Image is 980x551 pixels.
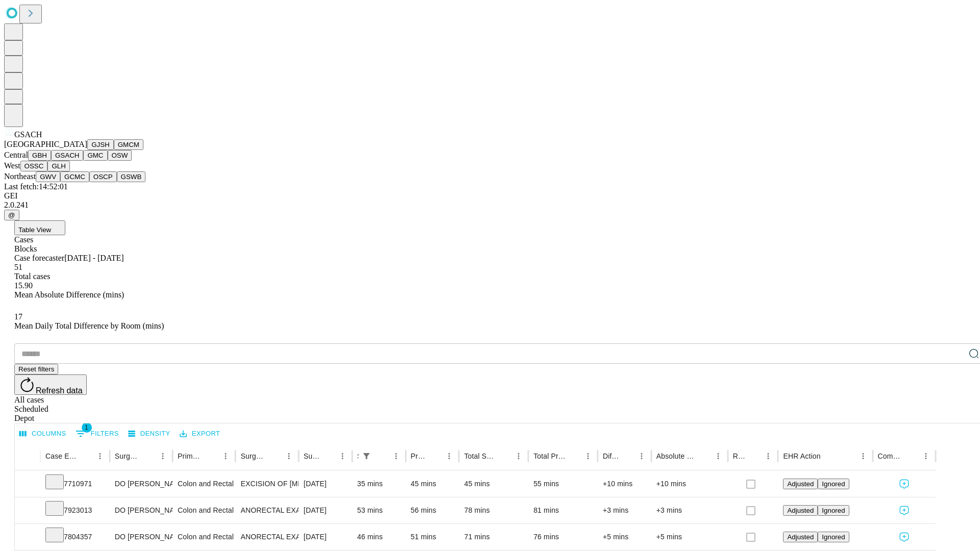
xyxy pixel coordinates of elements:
button: Menu [581,449,595,463]
button: Sort [321,449,335,463]
span: Table View [18,226,51,234]
button: GSACH [51,150,83,161]
button: Menu [761,449,775,463]
span: Ignored [822,480,845,488]
div: 46 mins [357,524,401,550]
span: Adjusted [787,507,814,514]
div: Surgery Name [240,452,266,460]
button: Sort [204,449,218,463]
div: Colon and Rectal Surgery [178,497,230,523]
button: Sort [822,449,836,463]
button: Menu [156,449,170,463]
button: Ignored [818,532,849,542]
button: Sort [747,449,761,463]
span: Northeast [4,172,36,181]
div: 56 mins [411,497,454,523]
div: Colon and Rectal Surgery [178,471,230,497]
span: Ignored [822,533,845,541]
div: Scheduled In Room Duration [357,452,358,460]
div: 71 mins [464,524,523,550]
span: Mean Daily Total Difference by Room (mins) [14,321,164,330]
button: Menu [711,449,725,463]
button: Ignored [818,505,849,516]
button: Adjusted [783,532,818,542]
div: +5 mins [603,524,646,550]
button: Sort [497,449,511,463]
button: Sort [267,449,282,463]
button: Menu [442,449,456,463]
button: Expand [20,475,35,493]
div: Comments [878,452,903,460]
span: GSACH [14,130,42,139]
div: Case Epic Id [45,452,78,460]
button: Expand [20,529,35,546]
span: @ [8,211,15,219]
button: Table View [14,220,65,235]
span: 51 [14,263,22,271]
button: GLH [47,161,69,171]
button: Density [126,426,173,442]
span: 17 [14,312,22,321]
span: Total cases [14,272,50,281]
button: Sort [620,449,634,463]
div: 45 mins [464,471,523,497]
button: GSWB [117,171,146,182]
button: GWV [36,171,60,182]
span: Last fetch: 14:52:01 [4,182,68,191]
div: Surgery Date [304,452,320,460]
button: Menu [282,449,296,463]
div: +3 mins [656,497,723,523]
span: [DATE] - [DATE] [64,254,124,262]
button: Menu [335,449,350,463]
div: 53 mins [357,497,401,523]
div: ANORECTAL EXAM UNDER ANESTHESIA [240,524,293,550]
div: Resolved in EHR [733,452,746,460]
button: GJSH [87,139,114,150]
button: Ignored [818,479,849,489]
div: DO [PERSON_NAME] Do [115,471,167,497]
div: 35 mins [357,471,401,497]
div: DO [PERSON_NAME] Do [115,497,167,523]
button: Export [177,426,223,442]
span: [GEOGRAPHIC_DATA] [4,140,87,148]
button: Sort [697,449,711,463]
div: GEI [4,191,976,201]
div: EHR Action [783,452,820,460]
button: Sort [567,449,581,463]
div: ANORECTAL EXAM UNDER ANESTHESIA [240,497,293,523]
button: Menu [634,449,649,463]
span: Reset filters [18,365,54,373]
div: 7804357 [45,524,105,550]
button: Reset filters [14,364,58,374]
span: Adjusted [787,480,814,488]
button: GCMC [60,171,89,182]
div: Difference [603,452,619,460]
span: Adjusted [787,533,814,541]
div: Colon and Rectal Surgery [178,524,230,550]
div: 51 mins [411,524,454,550]
div: +3 mins [603,497,646,523]
button: Menu [93,449,107,463]
div: Predicted In Room Duration [411,452,427,460]
div: 7923013 [45,497,105,523]
div: 1 active filter [359,449,374,463]
button: Sort [904,449,919,463]
button: OSSC [20,161,48,171]
button: Menu [389,449,403,463]
div: Total Scheduled Duration [464,452,496,460]
span: Case forecaster [14,254,64,262]
div: 78 mins [464,497,523,523]
div: +10 mins [656,471,723,497]
span: West [4,161,20,170]
button: Sort [79,449,93,463]
button: GMC [83,150,107,161]
button: Sort [428,449,442,463]
div: [DATE] [304,471,347,497]
button: Adjusted [783,505,818,516]
div: 76 mins [533,524,593,550]
span: 15.90 [14,281,33,290]
button: OSW [108,150,132,161]
div: Absolute Difference [656,452,696,460]
div: Surgeon Name [115,452,140,460]
button: OSCP [89,171,117,182]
